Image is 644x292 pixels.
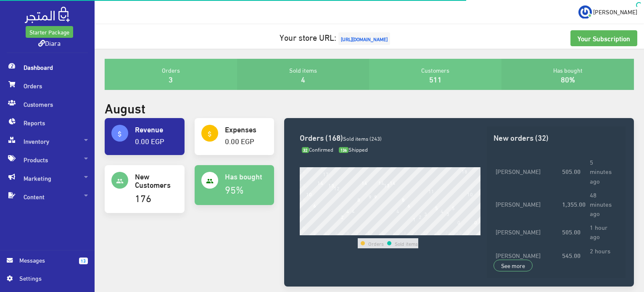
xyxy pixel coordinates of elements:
[570,30,637,46] a: Your Subscription
[562,199,586,208] strong: 1,355.00
[7,169,88,187] span: Marketing
[7,187,88,206] span: Content
[394,238,418,248] td: Sold items
[7,150,88,169] span: Products
[116,177,124,185] i: people
[116,130,124,138] i: attach_money
[135,188,151,206] a: 176
[206,130,214,138] i: attach_money
[300,133,480,141] h3: Orders (168)
[588,155,618,188] td: 5 minutes ago
[339,144,368,154] span: Shipped
[445,229,451,235] div: 26
[412,229,417,235] div: 20
[401,229,406,235] div: 18
[588,220,618,243] td: 1 hour ago
[301,72,305,86] a: 4
[434,229,440,235] div: 24
[368,238,384,248] td: Orders
[169,72,173,86] a: 3
[135,125,178,133] h4: Revenue
[429,72,442,86] a: 511
[588,243,618,266] td: 2 hours ago
[225,125,268,133] h4: Expenses
[7,113,88,132] span: Reports
[494,155,560,188] td: [PERSON_NAME]
[494,187,560,220] td: [PERSON_NAME]
[494,243,560,266] td: [PERSON_NAME]
[467,229,473,235] div: 30
[578,5,637,18] a: ... [PERSON_NAME]
[494,260,533,271] a: See more
[313,229,316,235] div: 2
[356,229,362,235] div: 10
[7,274,88,287] a: Settings
[206,177,214,185] i: people
[593,6,637,17] span: [PERSON_NAME]
[38,37,61,49] a: Diara
[335,229,338,235] div: 6
[79,258,88,264] span: 13
[562,250,581,260] strong: 545.00
[561,72,575,86] a: 80%
[367,229,373,235] div: 12
[562,227,581,236] strong: 505.00
[19,255,72,265] span: Messages
[456,229,462,235] div: 28
[324,229,327,235] div: 4
[369,59,501,90] div: Customers
[390,229,396,235] div: 16
[26,26,73,38] a: Starter Package
[302,144,334,154] span: Confirmed
[7,95,88,113] span: Customers
[135,134,164,147] a: 0.00 EGP
[105,100,145,115] h2: August
[19,274,81,283] span: Settings
[423,229,429,235] div: 22
[105,59,237,90] div: Orders
[562,166,581,176] strong: 505.00
[7,58,88,76] span: Dashboard
[225,180,244,198] a: 95%
[494,133,619,141] h3: New orders (32)
[7,132,88,150] span: Inventory
[378,229,384,235] div: 14
[25,7,70,23] img: .
[494,220,560,243] td: [PERSON_NAME]
[578,5,592,19] img: ...
[338,32,390,45] span: [URL][DOMAIN_NAME]
[339,147,348,153] span: 136
[280,29,392,45] a: Your store URL:[URL][DOMAIN_NAME]
[7,76,88,95] span: Orders
[225,134,254,147] a: 0.00 EGP
[135,172,178,189] h4: New Customers
[302,147,309,153] span: 32
[588,187,618,220] td: 48 minutes ago
[225,172,268,180] h4: Has bought
[501,59,634,90] div: Has bought
[7,255,88,274] a: 13 Messages
[343,133,382,143] span: Sold items (243)
[237,59,370,90] div: Sold items
[346,229,349,235] div: 8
